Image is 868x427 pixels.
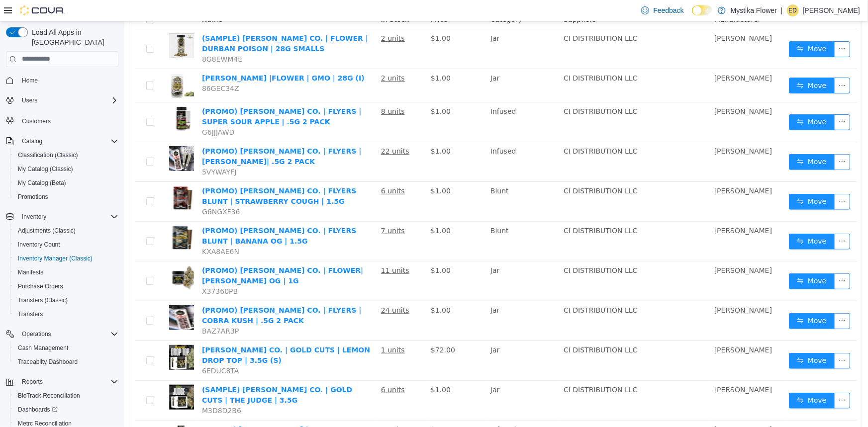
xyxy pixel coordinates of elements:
[78,404,223,423] a: PROMO | [PERSON_NAME] | FLYERS INFUSED BLUNT | BLUE DREAM | 1.5G
[22,117,51,125] span: Customers
[22,137,42,145] span: Catalog
[306,53,326,61] span: $1.00
[257,245,285,253] u: 11 units
[14,280,67,292] a: Purchase Orders
[257,285,285,293] u: 24 units
[710,20,726,36] button: icon: ellipsis
[665,56,710,72] button: icon: swapMove
[18,94,118,106] span: Users
[14,239,64,251] a: Inventory Count
[14,149,118,161] span: Classification (Classic)
[653,5,683,15] span: Feedback
[10,252,122,265] button: Inventory Manager (Classic)
[781,4,783,16] p: |
[22,378,43,386] span: Reports
[78,53,240,61] a: [PERSON_NAME] |FLOWER | GMO | 28G (I)
[18,114,118,127] span: Customers
[2,73,122,87] button: Home
[45,244,70,269] img: (PROMO) CLAYBOURNE CO. | FLOWER| KING LOUIS OG | 1G hero shot
[18,268,43,276] span: Manifests
[665,20,710,36] button: icon: swapMove
[439,404,513,412] span: CI DISTRIBUTION LLC
[710,93,726,109] button: icon: ellipsis
[18,296,68,304] span: Transfers (Classic)
[257,364,281,372] u: 6 units
[306,166,326,173] span: $1.00
[362,200,435,240] td: Blunt
[665,133,710,149] button: icon: swapMove
[2,210,122,224] button: Inventory
[14,225,80,237] a: Adjustments (Classic)
[2,93,122,107] button: Users
[18,75,42,86] a: Home
[14,163,118,175] span: My Catalog (Classic)
[18,179,66,187] span: My Catalog (Beta)
[78,245,239,263] a: (PROMO) [PERSON_NAME] CO. | FLOWER| [PERSON_NAME] OG | 1G
[78,107,110,115] span: G6JJJAWD
[18,165,73,173] span: My Catalog (Classic)
[14,253,96,264] a: Inventory Manager (Classic)
[439,53,513,61] span: CI DISTRIBUTION LLC
[14,390,118,402] span: BioTrack Reconciliation
[14,280,118,292] span: Purchase Orders
[590,245,648,253] span: [PERSON_NAME]
[665,371,710,387] button: icon: swapMove
[306,86,326,94] span: $1.00
[45,204,70,229] img: (PROMO) CLAYBOURNE CO. | FLYERS BLUNT | BANANA OG | 1.5G hero shot
[2,113,122,128] button: Customers
[803,4,860,16] p: [PERSON_NAME]
[10,293,122,307] button: Transfers (Classic)
[14,266,47,278] a: Manifests
[18,227,76,235] span: Adjustments (Classic)
[439,285,513,293] span: CI DISTRIBUTION LLC
[362,359,435,399] td: Jar
[10,190,122,204] button: Promotions
[28,27,118,47] span: Load All Apps in [GEOGRAPHIC_DATA]
[14,253,118,264] span: Inventory Manager (Classic)
[18,74,118,86] span: Home
[710,371,726,387] button: icon: ellipsis
[18,358,78,366] span: Traceabilty Dashboard
[362,240,435,280] td: Jar
[78,126,237,144] a: (PROMO) [PERSON_NAME] CO. | FLYERS | [PERSON_NAME]| .5G 2 PACK
[731,4,777,16] p: Mystika Flower
[18,211,118,223] span: Inventory
[257,86,281,94] u: 8 units
[439,13,513,21] span: CI DISTRIBUTION LLC
[2,375,122,389] button: Reports
[2,327,122,341] button: Operations
[590,53,648,61] span: [PERSON_NAME]
[10,162,122,176] button: My Catalog (Classic)
[439,126,513,134] span: CI DISTRIBUTION LLC
[306,245,326,253] span: $1.00
[362,81,435,121] td: Infused
[78,147,112,155] span: 5VYWAYFJ
[14,177,70,189] a: My Catalog (Beta)
[10,265,122,279] button: Manifests
[787,4,799,16] div: Enzy Dominguez
[78,364,228,383] a: (SAMPLE) [PERSON_NAME] CO. | GOLD CUTS | THE JUDGE | 3.5G
[18,310,43,318] span: Transfers
[14,239,118,251] span: Inventory Count
[78,186,116,194] span: G6NGXF36
[20,5,65,15] img: Cova
[18,392,80,400] span: BioTrack Reconciliation
[18,406,58,414] span: Dashboards
[306,325,331,333] span: $72.00
[78,86,237,104] a: (PROMO) [PERSON_NAME] CO. | FLYERS | SUPER SOUR APPLE | .5G 2 PACK
[306,285,326,293] span: $1.00
[14,404,118,416] span: Dashboards
[14,356,82,368] a: Traceabilty Dashboard
[665,172,710,188] button: icon: swapMove
[14,404,62,416] a: Dashboards
[257,404,281,412] u: 2 units
[306,404,326,412] span: $1.00
[18,376,47,388] button: Reports
[78,306,114,314] span: BAZ7AR3P
[306,13,326,21] span: $1.00
[18,211,50,223] button: Inventory
[45,324,70,348] img: CLAYBOURNE CO. | GOLD CUTS | LEMON DROP TOP | 3.5G (S) hero shot
[14,294,72,306] a: Transfers (Classic)
[692,5,713,16] input: Dark Mode
[45,52,70,77] img: CLAYBOURNE |FLOWER | GMO | 28G (I) hero shot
